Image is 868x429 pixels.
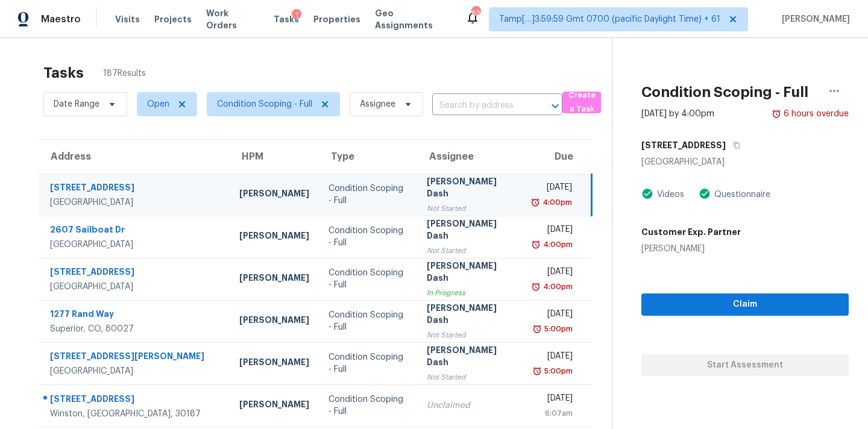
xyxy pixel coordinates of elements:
[154,13,192,25] span: Projects
[50,323,220,335] div: Superior, CO, 80027
[329,267,408,291] div: Condition Scoping - Full
[50,239,220,251] div: [GEOGRAPHIC_DATA]
[427,399,514,412] div: Unclaimed
[533,266,573,281] div: [DATE]
[547,98,564,114] button: Open
[533,350,573,365] div: [DATE]
[711,189,770,201] div: Questionnaire
[427,245,514,257] div: Not Started
[329,351,408,375] div: Condition Scoping - Full
[375,7,451,31] span: Geo Assignments
[533,407,573,419] div: 6:07am
[541,281,573,293] div: 4:00pm
[41,13,81,25] span: Maestro
[540,196,572,208] div: 4:00pm
[319,140,418,174] th: Type
[432,96,529,115] input: Search by address
[115,13,140,25] span: Visits
[533,308,573,323] div: [DATE]
[50,365,220,377] div: [GEOGRAPHIC_DATA]
[329,309,408,333] div: Condition Scoping - Full
[239,356,309,371] div: [PERSON_NAME]
[360,98,395,110] span: Assignee
[542,323,573,335] div: 5:00pm
[781,108,849,120] div: 6 hours overdue
[568,89,595,116] span: Create a Task
[417,140,523,174] th: Assignee
[427,344,514,371] div: [PERSON_NAME] Dash
[699,187,711,200] img: Artifact Present Icon
[542,365,573,377] div: 5:00pm
[217,98,312,110] span: Condition Scoping - Full
[427,260,514,287] div: [PERSON_NAME] Dash
[206,7,259,31] span: Work Orders
[239,272,309,287] div: [PERSON_NAME]
[499,13,720,25] span: Tamp[…]3:59:59 Gmt 0700 (pacific Daylight Time) + 61
[651,297,839,312] span: Claim
[239,398,309,413] div: [PERSON_NAME]
[39,140,230,174] th: Address
[50,281,220,293] div: [GEOGRAPHIC_DATA]
[523,140,591,174] th: Due
[50,393,220,408] div: [STREET_ADDRESS]
[50,408,220,420] div: Winston, [GEOGRAPHIC_DATA], 30187
[641,156,849,168] div: [GEOGRAPHIC_DATA]
[641,86,808,98] h2: Condition Scoping - Full
[427,302,514,329] div: [PERSON_NAME] Dash
[532,365,542,377] img: Overdue Alarm Icon
[562,92,601,113] button: Create a Task
[531,239,541,251] img: Overdue Alarm Icon
[641,293,849,316] button: Claim
[50,350,220,365] div: [STREET_ADDRESS][PERSON_NAME]
[427,329,514,341] div: Not Started
[533,392,573,407] div: [DATE]
[147,98,169,110] span: Open
[777,13,850,25] span: [PERSON_NAME]
[541,239,573,251] div: 4:00pm
[641,108,714,120] div: [DATE] by 4:00pm
[533,181,571,196] div: [DATE]
[43,67,84,79] h2: Tasks
[292,9,301,21] div: 1
[50,181,220,196] div: [STREET_ADDRESS]
[471,7,480,19] div: 622
[50,196,220,208] div: [GEOGRAPHIC_DATA]
[427,202,514,214] div: Not Started
[50,224,220,239] div: 2607 Sailboat Dr
[230,140,319,174] th: HPM
[103,67,146,80] span: 187 Results
[313,13,360,25] span: Properties
[653,189,684,201] div: Videos
[641,139,726,151] h5: [STREET_ADDRESS]
[239,230,309,245] div: [PERSON_NAME]
[533,224,573,239] div: [DATE]
[329,393,408,418] div: Condition Scoping - Full
[532,323,542,335] img: Overdue Alarm Icon
[772,108,781,120] img: Overdue Alarm Icon
[427,175,514,202] div: [PERSON_NAME] Dash
[726,134,742,156] button: Copy Address
[54,98,99,110] span: Date Range
[641,187,653,200] img: Artifact Present Icon
[50,308,220,323] div: 1277 Rand Way
[427,371,514,383] div: Not Started
[329,183,408,207] div: Condition Scoping - Full
[239,314,309,329] div: [PERSON_NAME]
[641,226,741,238] h5: Customer Exp. Partner
[274,15,299,23] span: Tasks
[427,287,514,299] div: In Progress
[239,187,309,202] div: [PERSON_NAME]
[530,196,540,208] img: Overdue Alarm Icon
[427,218,514,245] div: [PERSON_NAME] Dash
[329,225,408,249] div: Condition Scoping - Full
[50,266,220,281] div: [STREET_ADDRESS]
[641,243,741,255] div: [PERSON_NAME]
[531,281,541,293] img: Overdue Alarm Icon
